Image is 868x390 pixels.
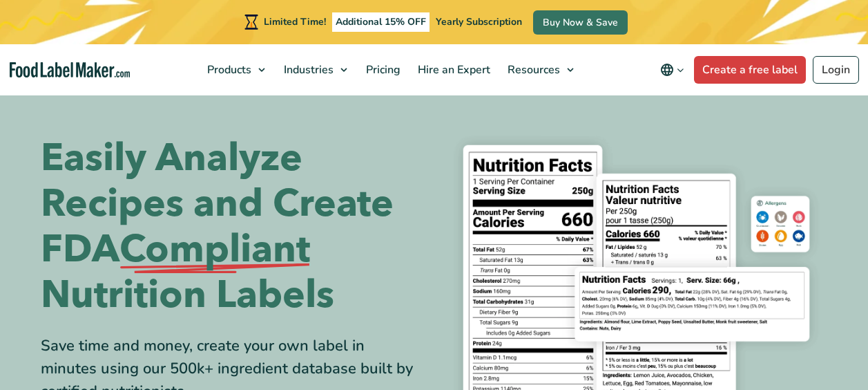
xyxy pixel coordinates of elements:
span: Resources [503,62,561,77]
span: Products [203,62,253,77]
h1: Easily Analyze Recipes and Create FDA Nutrition Labels [41,136,424,318]
a: Hire an Expert [409,44,496,95]
span: Additional 15% OFF [332,12,430,32]
span: Pricing [362,62,402,77]
a: Resources [499,44,581,95]
span: Compliant [119,227,310,272]
span: Limited Time! [264,15,326,28]
span: Yearly Subscription [436,15,522,28]
span: Industries [280,62,335,77]
a: Login [813,56,859,84]
a: Food Label Maker homepage [10,62,131,78]
a: Create a free label [694,56,806,84]
span: Hire an Expert [414,62,492,77]
a: Products [199,44,272,95]
button: Change language [650,56,694,84]
a: Pricing [358,44,406,95]
a: Industries [276,44,354,95]
a: Buy Now & Save [533,10,628,35]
